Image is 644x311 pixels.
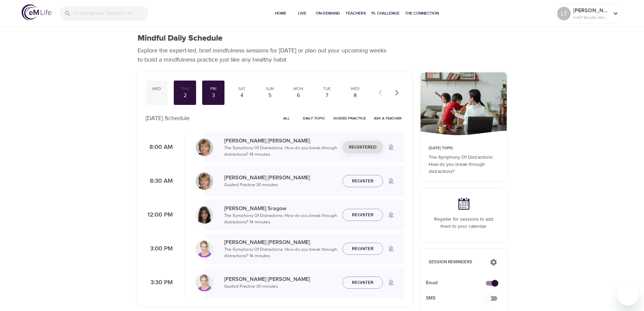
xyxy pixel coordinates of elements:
span: Live [294,10,310,17]
p: Guided Practice · 30 minutes [224,182,337,188]
div: Wed [347,86,364,92]
span: Remind me when a class goes live every Friday at 8:30 AM [383,173,399,189]
div: Sat [233,86,250,92]
span: Register [352,211,374,219]
input: Find programs, teachers, etc... [74,6,149,21]
button: Register [342,243,383,255]
button: Ask a Teacher [371,113,404,124]
div: Sun [262,86,279,92]
p: [PERSON_NAME] Sragow [224,204,337,213]
div: 3 [205,92,222,99]
span: Remind me when a class goes live every Friday at 3:30 PM [383,274,399,291]
div: 7 [318,92,335,99]
p: The Symphony Of Distractions: How do you break through distractions? [429,154,499,175]
button: Registered [342,141,383,154]
div: Mon [290,86,307,92]
button: Register [342,276,383,289]
p: [PERSON_NAME] [PERSON_NAME] [224,275,337,283]
p: 8:00 AM [146,143,173,152]
div: LT [557,7,571,20]
h1: Mindful Daily Schedule [138,34,222,43]
p: Explore the expert-led, brief mindfulness sessions for [DATE] or plan out your upcoming weeks to ... [138,46,391,64]
p: 8:30 AM [146,177,173,186]
span: Registered [349,143,377,152]
span: Email [426,280,491,287]
img: Lisa_Wickham-min.jpg [196,172,213,190]
span: Daily Topic [303,115,325,121]
p: The Symphony Of Distractions: How do you break through distractions? · 14 minutes [224,145,337,158]
span: Register [352,177,374,185]
p: Register for sessions to add them to your calendar [429,216,499,230]
span: Register [352,279,374,287]
button: All [276,113,297,124]
p: Session Reminders [429,259,483,266]
p: [PERSON_NAME] [PERSON_NAME] [224,137,337,145]
p: [DATE] Schedule [146,114,190,123]
button: Register [342,175,383,187]
span: Teachers [345,10,366,17]
div: 8 [347,92,364,99]
img: Lisa_Wickham-min.jpg [196,138,213,156]
p: [PERSON_NAME] [PERSON_NAME] [224,174,337,182]
span: Remind me when a class goes live every Friday at 12:00 PM [383,207,399,223]
span: SMS [426,295,491,302]
span: All [279,115,295,121]
span: Remind me when a class goes live every Friday at 8:00 AM [383,139,399,155]
span: Ask a Teacher [374,115,402,121]
p: [PERSON_NAME] [PERSON_NAME] [224,238,337,246]
p: Guided Practice · 30 minutes [224,283,337,290]
div: 4 [233,92,250,99]
div: Thu [176,86,193,92]
span: Guided Practice [333,115,366,121]
div: 6 [290,92,307,99]
p: The Symphony Of Distractions: How do you break through distractions? · 14 minutes [224,246,337,260]
div: 5 [262,92,279,99]
img: logo [22,4,51,20]
p: [DATE] Topic [429,145,499,151]
p: [PERSON_NAME] [573,6,609,15]
span: On-Demand [316,10,340,17]
div: Wed [148,86,165,92]
button: Register [342,209,383,221]
button: Guided Practice [331,113,368,124]
p: 3:30 PM [146,278,173,287]
img: kellyb.jpg [196,240,213,258]
p: The Symphony Of Distractions: How do you break through distractions? · 14 minutes [224,213,337,226]
div: 2 [176,92,193,99]
p: 3:00 PM [146,244,173,253]
span: Home [272,10,289,17]
iframe: Button to launch messaging window [617,284,639,306]
img: Lara_Sragow-min.jpg [196,206,213,224]
span: Register [352,245,374,253]
span: The Connection [405,10,439,17]
span: 1% Challenge [371,10,400,17]
div: Fri [205,86,222,92]
span: Remind me when a class goes live every Friday at 3:00 PM [383,241,399,257]
button: Daily Topic [300,113,328,124]
p: 6487 Mindful Minutes [573,15,609,21]
div: 1 [148,92,165,99]
img: kellyb.jpg [196,274,213,291]
div: Tue [318,86,335,92]
p: 12:00 PM [146,210,173,220]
